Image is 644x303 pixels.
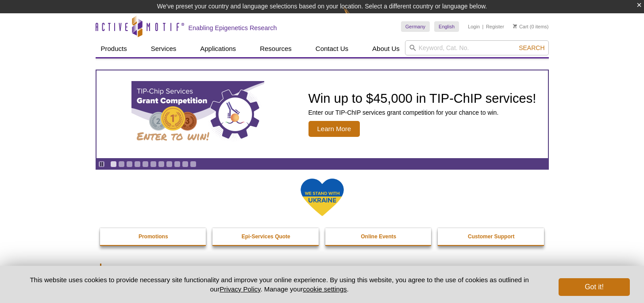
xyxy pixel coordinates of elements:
button: Search [516,44,547,52]
strong: Customer Support [468,233,514,240]
strong: Epi-Services Quote [242,233,290,240]
li: | [482,21,484,32]
a: Register [486,23,504,30]
a: Go to slide 2 [118,161,125,167]
a: Go to slide 8 [166,161,173,167]
button: Got it! [559,278,629,296]
article: TIP-ChIP Services Grant Competition [96,70,548,158]
button: cookie settings [303,285,347,293]
a: TIP-ChIP Services Grant Competition Win up to $45,000 in TIP-ChIP services! Enter our TIP-ChIP se... [96,70,548,158]
a: Go to slide 11 [190,161,197,167]
p: Enter our TIP-ChIP services grant competition for your chance to win. [309,109,536,117]
a: Go to slide 10 [182,161,189,167]
a: Online Events [325,228,432,245]
a: Go to slide 1 [110,161,117,167]
a: Contact Us [310,40,354,57]
a: English [434,21,459,32]
a: Privacy Policy [220,285,260,293]
a: Products [96,40,132,57]
input: Keyword, Cat. No. [405,40,549,55]
p: This website uses cookies to provide necessary site functionality and improve your online experie... [15,275,544,294]
img: Your Cart [513,24,517,28]
strong: Online Events [361,233,396,240]
li: (0 items) [513,21,549,32]
strong: Promotions [139,233,168,240]
a: Services [146,40,182,57]
a: Germany [401,21,430,32]
img: TIP-ChIP Services Grant Competition [131,81,264,148]
img: We Stand With Ukraine [300,178,344,217]
a: Go to slide 9 [174,161,181,167]
a: Applications [195,40,241,57]
a: Go to slide 5 [142,161,149,167]
span: Search [519,44,544,51]
a: Go to slide 3 [126,161,133,167]
span: Learn More [309,121,360,137]
a: Toggle autoplay [98,161,105,167]
a: Go to slide 6 [150,161,157,167]
a: Login [468,23,480,30]
a: Resources [255,40,297,57]
a: Go to slide 7 [158,161,165,167]
h2: Enabling Epigenetics Research [189,24,277,32]
a: Go to slide 4 [134,161,141,167]
a: Promotions [100,228,207,245]
img: Change Here [343,7,367,27]
a: Epi-Services Quote [212,228,320,245]
h2: Win up to $45,000 in TIP-ChIP services! [309,92,536,105]
a: Customer Support [438,228,545,245]
h2: Featured Products [100,264,544,277]
a: About Us [367,40,405,57]
a: Cart [513,23,528,30]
